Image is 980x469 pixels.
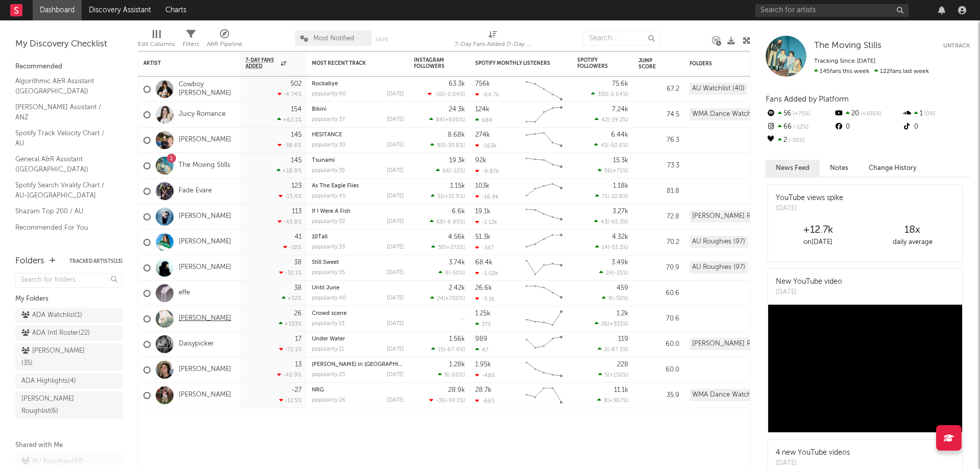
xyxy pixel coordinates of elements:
[475,244,494,251] div: -347
[475,336,487,342] div: 989
[598,346,628,353] div: ( )
[449,336,465,342] div: 1.56k
[312,295,346,301] div: popularity: 40
[312,132,404,138] div: HESITANCE
[617,310,628,317] div: 1.2k
[521,153,567,179] svg: Chart title
[602,194,607,200] span: 71
[639,58,664,70] div: Jump Score
[312,183,359,189] a: As The Eagle Flies
[312,158,335,163] a: Tsunami
[521,102,567,128] svg: Chart title
[766,134,834,147] div: 2
[834,107,901,120] div: 20
[601,219,607,225] span: 43
[445,194,463,200] span: +15.9 %
[21,309,82,322] div: ADA Watchlist ( 1 )
[613,183,628,189] div: 1.18k
[776,287,842,298] div: [DATE]
[312,270,345,276] div: popularity: 35
[15,154,112,175] a: General A&R Assistant ([GEOGRAPHIC_DATA])
[312,311,404,316] div: Crowd scene
[312,311,347,316] a: Crowd scene
[278,218,302,225] div: -43.8 %
[312,260,339,265] a: Still Sweet
[608,296,612,302] span: 9
[475,361,491,368] div: 1.95k
[612,168,627,174] span: +75 %
[475,310,491,317] div: 1.25k
[595,320,628,327] div: ( )
[771,224,865,236] div: +12.7k
[138,26,175,55] div: Edit Columns
[598,372,628,378] div: ( )
[291,157,302,164] div: 145
[179,238,231,246] a: [PERSON_NAME]
[475,157,486,164] div: 92k
[449,361,465,368] div: 1.28k
[312,234,404,240] div: 10Tall
[859,111,881,117] span: +100 %
[609,347,627,353] span: -87.5 %
[278,142,302,149] div: -38.6 %
[445,270,449,276] span: 8
[449,157,465,164] div: 19.3k
[294,310,302,317] div: 26
[449,106,465,113] div: 24.3k
[15,206,112,217] a: Shazam Top 200 / AU
[614,270,627,276] span: -25 %
[291,132,302,138] div: 145
[601,322,608,327] span: 26
[475,347,488,353] div: 47
[21,375,76,387] div: ADA Highlights ( 4 )
[455,26,531,55] div: 7-Day Fans Added (7-Day Fans Added)
[639,313,679,325] div: 70.6
[602,245,608,251] span: 14
[179,81,235,98] a: Cowboy [PERSON_NAME]
[475,208,491,215] div: 19.1k
[143,60,220,66] div: Artist
[612,234,628,240] div: 4.32k
[312,219,345,225] div: popularity: 32
[690,338,779,350] div: [PERSON_NAME] Roughlist (6)
[776,277,842,287] div: New YouTube video
[15,38,122,51] div: My Discovery Checklist
[609,219,627,225] span: -65.3 %
[766,160,820,177] button: News Feed
[443,168,450,174] span: 66
[446,143,463,149] span: -33.8 %
[598,167,628,174] div: ( )
[179,136,231,144] a: [PERSON_NAME]
[387,219,404,225] div: [DATE]
[612,106,628,113] div: 7.24k
[865,224,960,236] div: 18 x
[787,138,805,143] span: -50 %
[599,269,628,276] div: ( )
[446,245,463,251] span: +275 %
[434,92,444,97] span: -50
[312,142,346,148] div: popularity: 30
[312,183,404,189] div: As The Eagle Flies
[475,193,499,200] div: -16.9k
[387,117,404,122] div: [DATE]
[21,327,90,339] div: ADA Intl Roster ( 22 )
[639,236,679,249] div: 70.2
[430,218,465,225] div: ( )
[814,68,929,75] span: 122 fans last week
[776,204,843,214] div: [DATE]
[277,116,302,123] div: +62.1 %
[387,193,404,199] div: [DATE]
[437,194,443,200] span: 51
[902,120,970,134] div: 0
[448,132,465,138] div: 8.68k
[183,26,199,55] div: Filters
[431,244,465,251] div: ( )
[602,295,628,302] div: ( )
[387,321,404,327] div: [DATE]
[614,296,627,302] span: -50 %
[387,142,404,148] div: [DATE]
[455,38,531,51] div: 7-Day Fans Added (7-Day Fans Added)
[521,179,567,204] svg: Chart title
[604,168,611,174] span: 56
[521,357,567,383] svg: Chart title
